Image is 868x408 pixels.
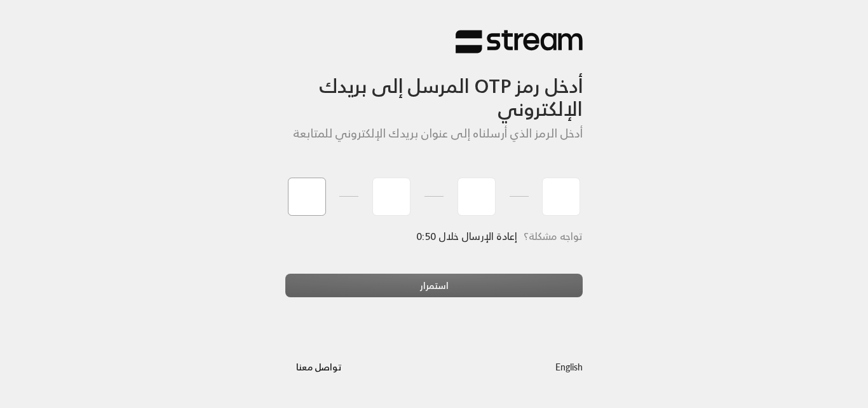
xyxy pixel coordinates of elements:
img: Stream Logo [456,29,583,54]
a: تواصل معنا [285,359,352,375]
h3: أدخل رمز OTP المرسل إلى بريدك الإلكتروني [285,54,583,121]
button: تواصل معنا [285,355,352,379]
h5: أدخل الرمز الذي أرسلناه إلى عنوان بريدك الإلكتروني للمتابعة [285,127,583,141]
span: تواجه مشكلة؟ [524,227,583,245]
a: English [555,355,583,379]
span: إعادة الإرسال خلال 0:50 [417,227,517,245]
